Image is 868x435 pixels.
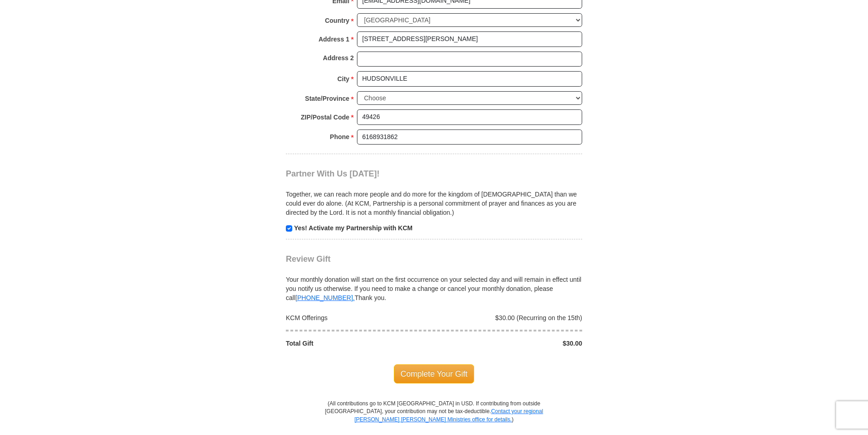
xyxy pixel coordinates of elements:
a: [PHONE_NUMBER]. [295,294,355,301]
strong: Address 2 [323,52,354,64]
strong: Phone [330,130,350,143]
div: $30.00 [434,339,587,348]
strong: Yes! Activate my Partnership with KCM [294,224,413,232]
span: Complete Your Gift [394,364,475,383]
a: Contact your regional [PERSON_NAME] [PERSON_NAME] Ministries office for details. [354,408,543,422]
p: Together, we can reach more people and do more for the kingdom of [DEMOGRAPHIC_DATA] than we coul... [286,190,582,217]
strong: Address 1 [319,33,350,46]
div: Total Gift [281,339,434,348]
strong: ZIP/Postal Code [301,111,350,124]
div: Your monthly donation will start on the first occurrence on your selected day and will remain in ... [286,264,582,302]
strong: City [337,72,349,85]
strong: Country [325,14,350,27]
strong: State/Province [305,92,349,105]
span: Review Gift [286,254,331,264]
span: Partner With Us [DATE]! [286,169,380,178]
span: $30.00 (Recurring on the 15th) [495,314,582,321]
div: KCM Offerings [281,313,434,322]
